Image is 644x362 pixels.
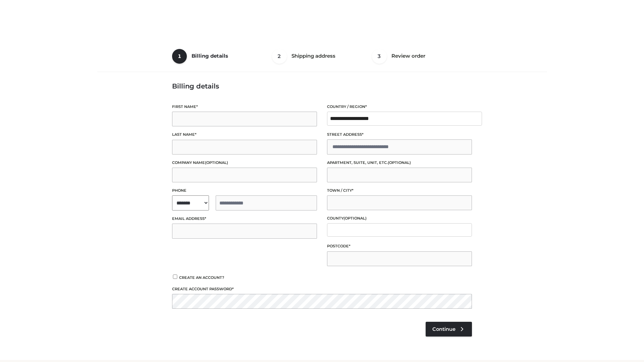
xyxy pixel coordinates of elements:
label: Town / City [327,187,472,194]
label: Create account password [172,286,472,292]
label: Phone [172,187,317,194]
span: (optional) [205,160,228,165]
h3: Billing details [172,82,472,90]
input: Create an account? [172,275,178,279]
span: Create an account? [179,275,224,280]
span: 1 [172,49,187,64]
label: Company name [172,160,317,166]
label: Last name [172,131,317,138]
label: County [327,215,472,222]
span: 3 [372,49,387,64]
span: Continue [432,326,455,332]
span: (optional) [343,216,367,221]
span: Shipping address [291,53,335,59]
label: First name [172,104,317,110]
a: Continue [426,322,472,337]
label: Apartment, suite, unit, etc. [327,160,472,166]
span: Review order [391,53,425,59]
span: Billing details [192,53,228,59]
label: Postcode [327,243,472,249]
label: Street address [327,131,472,138]
span: (optional) [388,160,411,165]
span: 2 [272,49,287,64]
label: Email address [172,216,317,222]
label: Country / Region [327,104,472,110]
